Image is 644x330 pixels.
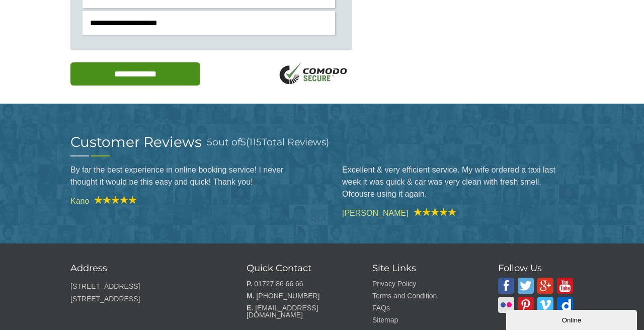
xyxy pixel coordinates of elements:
[276,62,352,87] img: SSL Logo
[254,280,303,288] a: 01727 86 66 66
[409,208,456,216] img: A1 Taxis Review
[247,264,347,273] h3: Quick Contact
[249,136,262,148] span: 115
[256,292,319,300] a: [PHONE_NUMBER]
[70,280,221,305] p: [STREET_ADDRESS] [STREET_ADDRESS]
[89,196,137,204] img: A1 Taxis Review
[70,196,302,205] cite: Kano
[372,264,473,273] h3: Site Links
[247,304,253,312] strong: E.
[498,264,574,273] h3: Follow Us
[506,308,639,330] iframe: chat widget
[372,304,390,312] a: FAQs
[247,280,252,288] strong: P.
[372,280,416,288] a: Privacy Policy
[70,156,302,196] blockquote: By far the best experience in online booking service! I never thought it would be this easy and q...
[247,292,255,300] strong: M.
[498,278,514,294] img: A1 Taxis
[247,304,318,319] a: [EMAIL_ADDRESS][DOMAIN_NAME]
[372,292,437,300] a: Terms and Condition
[207,135,329,149] h3: out of ( Total Reviews)
[70,135,202,149] h2: Customer Reviews
[240,136,246,148] span: 5
[70,264,221,273] h3: Address
[342,208,574,217] cite: [PERSON_NAME]
[207,136,212,148] span: 5
[342,156,574,208] blockquote: Excellent & very efficient service. My wife ordered a taxi last week it was quick & car was very ...
[372,316,398,324] a: Sitemap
